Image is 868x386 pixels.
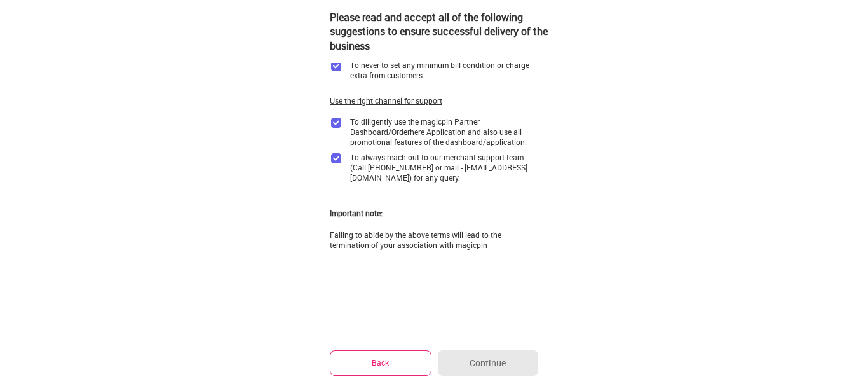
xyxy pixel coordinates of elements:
[438,350,538,376] button: Continue
[330,95,442,106] div: Use the right channel for support
[330,152,342,165] img: checkbox_purple.ceb64cee.svg
[330,350,431,375] button: Back
[350,60,538,80] div: To never to set any minimum bill condition or charge extra from customers.
[330,208,383,219] div: Important note:
[330,116,342,129] img: checkbox_purple.ceb64cee.svg
[330,230,538,250] div: Failing to abide by the above terms will lead to the termination of your association with magicpin
[350,152,538,183] div: To always reach out to our merchant support team (Call [PHONE_NUMBER] or mail - [EMAIL_ADDRESS][D...
[350,116,538,147] div: To diligently use the magicpin Partner Dashboard/Orderhere Application and also use all promotion...
[330,60,342,72] img: checkbox_purple.ceb64cee.svg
